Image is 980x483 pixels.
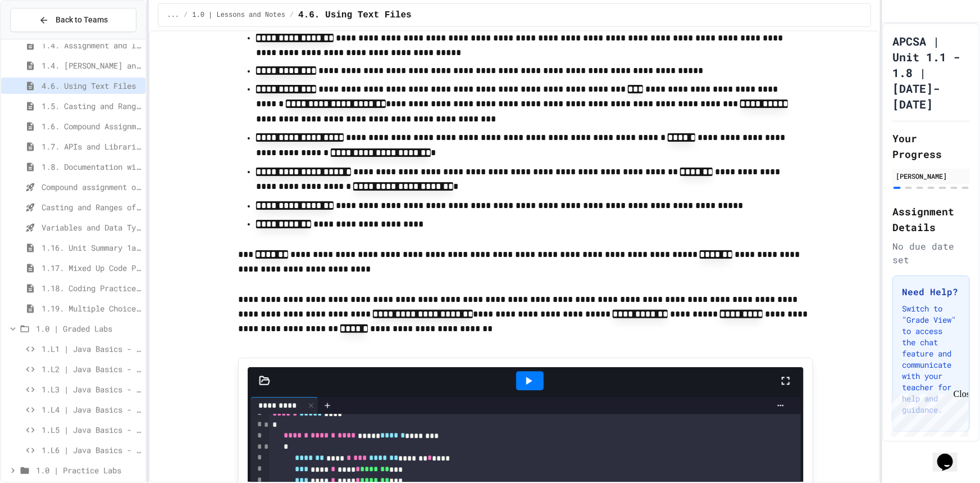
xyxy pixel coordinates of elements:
[42,120,141,132] span: 1.6. Compound Assignment Operators
[42,39,141,51] span: 1.4. Assignment and Input
[42,100,141,112] span: 1.5. Casting and Ranges of Values
[4,4,78,71] div: Chat with us now!Close
[167,11,180,20] span: ...
[42,201,141,213] span: Casting and Ranges of variables - Quiz
[36,464,141,476] span: 1.0 | Practice Labs
[892,204,970,235] h2: Assignment Details
[42,343,141,355] span: 1.L1 | Java Basics - Fish Lab
[10,8,136,32] button: Back to Teams
[42,80,141,92] span: 4.6. Using Text Files
[42,363,141,375] span: 1.L2 | Java Basics - Paragraphs Lab
[42,383,141,395] span: 1.L3 | Java Basics - Printing Code Lab
[42,60,141,71] span: 1.4. [PERSON_NAME] and User Input
[298,8,412,22] span: 4.6. Using Text Files
[902,285,960,299] h3: Need Help?
[892,240,970,267] div: No due date set
[36,323,141,335] span: 1.0 | Graded Labs
[184,11,188,20] span: /
[42,444,141,456] span: 1.L6 | Java Basics - Final Calculator Lab
[42,404,141,416] span: 1.L4 | Java Basics - Rectangle Lab
[42,242,141,254] span: 1.16. Unit Summary 1a (1.1-1.6)
[892,33,970,112] h1: APCSA | Unit 1.1 - 1.8 | [DATE]-[DATE]
[933,438,969,472] iframe: chat widget
[42,222,141,233] span: Variables and Data Types - Quiz
[192,11,285,20] span: 1.0 | Lessons and Notes
[290,11,294,20] span: /
[42,303,141,314] span: 1.19. Multiple Choice Exercises for Unit 1a (1.1-1.6)
[42,424,141,436] span: 1.L5 | Java Basics - Mixed Number Lab
[902,303,960,416] p: Switch to "Grade View" to access the chat feature and communicate with your teacher for help and ...
[892,130,970,162] h2: Your Progress
[42,282,141,294] span: 1.18. Coding Practice 1a (1.1-1.6)
[42,181,141,193] span: Compound assignment operators - Quiz
[887,389,969,437] iframe: chat widget
[42,262,141,274] span: 1.17. Mixed Up Code Practice 1.1-1.6
[42,161,141,173] span: 1.8. Documentation with Comments and Preconditions
[42,141,141,152] span: 1.7. APIs and Libraries
[56,14,108,26] span: Back to Teams
[896,171,967,181] div: [PERSON_NAME]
